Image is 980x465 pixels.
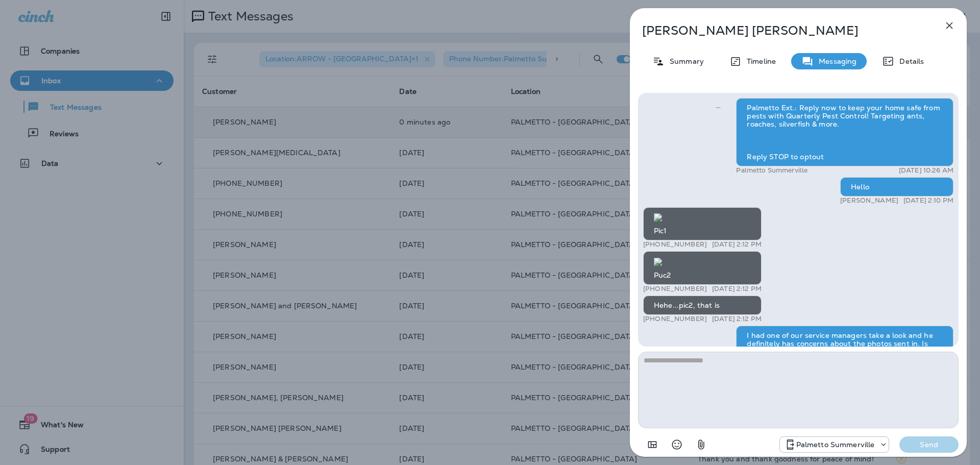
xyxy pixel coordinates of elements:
p: Messaging [814,57,856,65]
img: twilio-download [654,258,662,266]
button: Select an emoji [667,434,687,455]
div: +1 (843) 594-2691 [780,438,889,451]
span: Sent [716,103,721,112]
p: [PHONE_NUMBER] [643,315,707,323]
div: Hello [840,177,953,197]
img: twilio-download [654,213,662,222]
p: [DATE] 2:12 PM [712,285,762,293]
p: [DATE] 2:12 PM [712,240,762,249]
p: Summary [665,57,704,65]
div: I had one of our service managers take a look and he definitely has concerns about the photos sen... [736,326,953,378]
div: Puc2 [643,251,762,285]
p: [PHONE_NUMBER] [643,240,707,249]
p: [PHONE_NUMBER] [643,285,707,293]
p: Timeline [742,57,776,65]
p: [PERSON_NAME] [PERSON_NAME] [642,23,921,38]
div: Hehe...pic2, that is [643,296,762,315]
p: [DATE] 2:12 PM [712,315,762,323]
p: [DATE] 2:10 PM [903,197,953,205]
p: Details [894,57,924,65]
button: Add in a premade template [642,434,663,455]
p: [PERSON_NAME] [840,197,898,205]
p: Palmetto Summerville [736,166,807,175]
div: Palmetto Ext.: Reply now to keep your home safe from pests with Quarterly Pest Control! Targeting... [736,98,953,166]
div: Pic1 [643,207,762,241]
p: Palmetto Summerville [796,440,875,449]
p: [DATE] 10:26 AM [899,166,953,175]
